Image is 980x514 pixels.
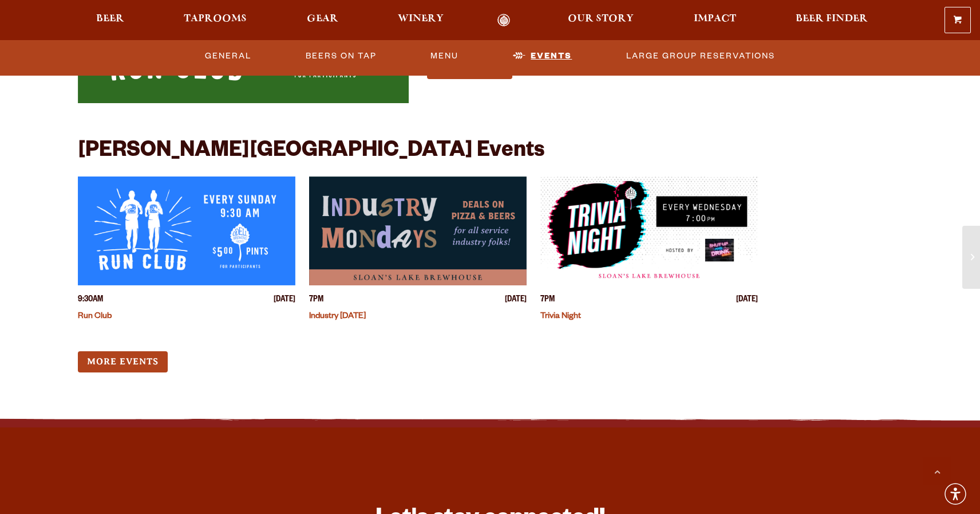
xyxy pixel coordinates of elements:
a: Scroll to top [923,457,951,485]
span: Gear [307,14,338,23]
a: View event details [78,176,295,285]
span: Beer Finder [796,14,868,23]
a: Our Story [560,14,641,27]
span: [DATE] [274,295,295,307]
span: 9:30AM [78,295,103,307]
a: Trivia Night [540,312,581,321]
span: Our Story [568,14,634,23]
a: General [200,43,256,69]
span: [DATE] [505,295,527,307]
span: Taprooms [184,14,247,23]
a: Large Group Reservations [622,43,780,69]
span: Beer [96,14,124,23]
a: Gear [299,14,346,27]
a: Winery [390,14,451,27]
a: Events [508,43,576,69]
a: Beer Finder [788,14,875,27]
a: Run Club [78,312,112,321]
a: Beers On Tap [301,43,381,69]
span: [DATE] [736,295,758,307]
span: 7PM [540,295,555,307]
a: Industry [DATE] [309,312,366,321]
span: Winery [398,14,444,23]
span: 7PM [309,295,323,307]
a: Odell Home [482,14,525,27]
a: More Events (opens in a new window) [78,351,168,372]
h2: [PERSON_NAME][GEOGRAPHIC_DATA] Events [78,140,544,165]
a: Beer [89,14,132,27]
div: Accessibility Menu [943,481,968,507]
a: Taprooms [176,14,254,27]
span: Impact [694,14,736,23]
a: View event details [540,176,758,285]
a: Menu [426,43,463,69]
a: Impact [686,14,744,27]
a: View event details [309,176,527,285]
